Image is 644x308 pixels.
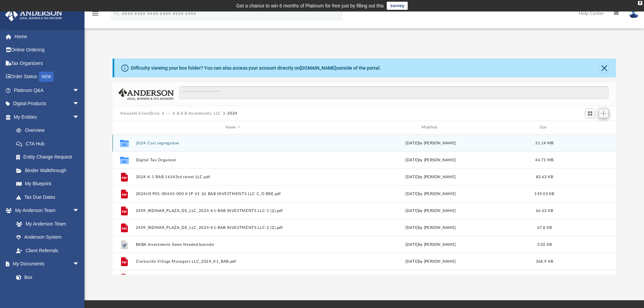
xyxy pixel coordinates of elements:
[333,191,528,197] div: [DATE] by [PERSON_NAME]
[5,56,90,70] a: Tax Organizers
[120,111,160,117] button: Viewable-ClientDocs
[180,86,609,99] input: Search files and folders
[599,63,609,73] button: Close
[537,226,552,229] span: 67.8 KB
[91,9,99,18] i: menu
[9,137,90,150] a: CTA Hub
[333,258,528,264] div: [DATE] by [PERSON_NAME]
[535,158,553,162] span: 44.71 MB
[136,192,330,196] button: 2024US P01-00443-000 K1P V1 26 BAB INVESTMENTS LLC C_O BRE.pdf
[5,97,90,111] a: Digital Productsarrow_drop_down
[9,150,90,164] a: Entity Change Request
[536,259,553,263] span: 368.9 KB
[5,110,90,124] a: My Entitiesarrow_drop_down
[136,141,330,145] button: 2024 Cost segregation
[561,124,608,131] div: id
[5,257,86,271] a: My Documentsarrow_drop_down
[9,164,90,177] a: Binder Walkthrough
[333,224,528,231] div: [DATE] by [PERSON_NAME]
[136,226,330,230] button: 2409_RIDMAR_PLAZA_DE_LLC_2024-K1-BAB INVESTMENTS LLC-2 (2).pdf
[9,284,86,298] a: Meeting Minutes
[534,192,554,195] span: 159.03 KB
[5,84,90,97] a: Platinum Q&Aarrow_drop_down
[300,65,336,71] a: [DOMAIN_NAME]
[5,30,90,43] a: Home
[333,174,528,180] div: [DATE] by [PERSON_NAME]
[136,158,330,162] button: Digital Tax Organizer
[39,72,54,82] div: NEW
[73,110,86,124] span: arrow_drop_down
[9,231,86,244] a: Anderson System
[9,244,86,257] a: Client Referrals
[73,97,86,111] span: arrow_drop_down
[136,209,330,213] button: 2409_RIDMAR_PLAZA_DE_LLC_2024-K1-BAB INVESTMENTS LLC-1 (2).pdf
[73,257,86,271] span: arrow_drop_down
[536,209,553,212] span: 66.63 KB
[9,177,86,191] a: My Blueprint
[9,190,90,204] a: Tax Due Dates
[5,70,90,84] a: Order StatusNEW
[131,65,381,72] div: Difficulty viewing your box folder? You can also access your account directly on outside of the p...
[135,124,330,131] div: Name
[536,175,553,179] span: 83.63 KB
[333,241,528,247] div: [DATE] by [PERSON_NAME]
[537,242,552,246] span: 5.02 KB
[5,43,90,57] a: Online Ordering
[333,157,528,163] div: [DATE] by [PERSON_NAME]
[387,2,408,10] a: survey
[177,111,221,117] button: B.A.B Investments, LLC
[638,1,642,5] div: close
[136,242,330,247] button: BABA Investments Items Needed.boxnote
[333,140,528,146] div: [DATE] by [PERSON_NAME]
[227,111,238,117] button: 2024
[73,204,86,218] span: arrow_drop_down
[166,111,170,117] button: ···
[535,141,553,145] span: 31.14 MB
[116,124,133,131] div: id
[629,8,639,18] img: User Pic
[136,175,330,179] button: 2024 K-1 BAB 16343rd street LLC.pdf
[599,109,609,118] button: Add
[585,109,595,118] button: Switch to Grid View
[73,84,86,97] span: arrow_drop_down
[3,8,64,21] img: Anderson Advisors Platinum Portal
[91,13,99,18] a: menu
[531,124,558,131] div: Size
[136,259,330,264] button: Clarksville Village Managers LLC_2024_K1_BAB.pdf
[113,135,616,275] div: grid
[9,270,83,284] a: Box
[9,217,83,231] a: My Anderson Team
[333,208,528,214] div: [DATE] by [PERSON_NAME]
[236,2,384,10] div: Get a chance to win 6 months of Platinum for free just by filling out this
[333,124,528,131] div: Modified
[5,204,86,217] a: My Anderson Teamarrow_drop_down
[9,124,90,137] a: Overview
[113,9,120,17] i: search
